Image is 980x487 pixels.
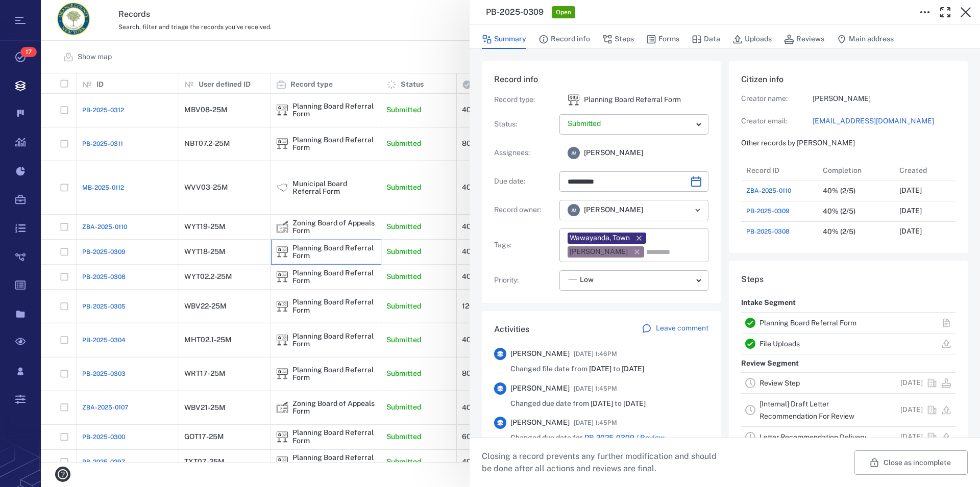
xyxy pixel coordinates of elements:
span: 17 [20,47,37,57]
a: [Internal] Draft Letter Recommendation For Review [759,400,854,420]
span: Changed due date for step from to [510,433,708,453]
p: Record owner : [494,205,555,215]
div: StepsIntake SegmentPlanning Board Referral FormFile UploadsReview SegmentReview Step[DATE][Intern... [729,261,968,468]
p: Intake Segment [741,294,796,312]
span: [PERSON_NAME] [510,349,570,359]
button: Close as incomplete [854,450,968,475]
div: Record ID [746,156,779,185]
a: Review Step [759,379,800,387]
p: Review Segment [741,354,799,373]
p: Leave comment [656,323,708,334]
a: [EMAIL_ADDRESS][DOMAIN_NAME] [813,116,955,126]
button: Steps [602,30,634,49]
span: [DATE] 1:45PM [574,382,617,395]
h6: Activities [494,323,529,336]
button: Main address [837,30,894,49]
div: J M [568,147,580,159]
p: Creator email: [741,116,813,126]
button: Record info [538,30,590,49]
div: Created [894,160,971,181]
a: PB-2025-0309 / Review Step [510,433,665,452]
p: [DATE] [899,206,922,216]
p: Status : [494,119,555,130]
span: [PERSON_NAME] [584,205,643,215]
p: Creator name: [741,94,813,104]
p: Priority : [494,275,555,286]
span: [DATE] 1:46PM [574,348,617,360]
div: [PERSON_NAME] [570,247,628,257]
p: [DATE] [900,405,923,415]
div: J M [568,204,580,216]
button: Reviews [784,30,824,49]
span: [DATE] [623,399,646,407]
a: File Uploads [759,340,800,348]
button: Toggle to Edit Boxes [915,2,935,22]
button: Toggle Fullscreen [935,2,955,22]
span: [DATE] [589,365,611,373]
h6: Citizen info [741,73,955,86]
a: Planning Board Referral Form [759,319,856,327]
div: Completion [818,160,894,181]
a: PB-2025-0309 [746,207,790,216]
span: [PERSON_NAME] [510,383,570,394]
p: [DATE] [900,432,923,442]
span: [DATE] 1:45PM [574,417,617,429]
a: Leave comment [642,323,708,336]
p: Record type : [494,95,555,105]
span: [DATE] [591,399,613,407]
button: Data [692,30,720,49]
p: Assignees : [494,148,555,158]
h3: PB-2025-0309 [486,6,544,18]
p: Planning Board Referral Form [584,95,681,105]
button: Open [691,203,705,217]
p: [DATE] [899,226,922,237]
div: Record infoRecord type:icon Planning Board Referral FormPlanning Board Referral FormStatus:Assign... [482,61,721,311]
p: [DATE] [899,186,922,196]
span: [DATE] [622,365,644,373]
button: Uploads [732,30,772,49]
button: Forms [646,30,679,49]
div: Citizen infoCreator name:[PERSON_NAME]Creator email:[EMAIL_ADDRESS][DOMAIN_NAME]Other records by ... [729,61,968,261]
p: [PERSON_NAME] [813,94,955,104]
div: Record ID [741,160,818,181]
div: Completion [823,156,862,185]
div: Wawayanda, Town [570,233,630,243]
p: Due date : [494,176,555,187]
p: Tags : [494,240,555,250]
div: 40% (2/5) [823,208,855,215]
p: [DATE] [900,378,923,388]
span: Changed file date from to [510,364,644,374]
p: Other records by [PERSON_NAME] [741,138,955,148]
h6: Record info [494,73,708,86]
a: Letter Recommendation Delivery [759,433,866,441]
div: Planning Board Referral Form [568,94,580,106]
a: ZBA-2025-0110 [746,186,791,195]
p: Submitted [568,119,692,129]
span: [PERSON_NAME] [584,148,643,158]
h6: Steps [741,273,955,286]
button: Choose date, selected date is Sep 13, 2025 [686,171,706,192]
span: Low [580,275,594,285]
button: Close [955,2,976,22]
span: Changed due date from to [510,399,646,409]
a: PB-2025-0308 [746,227,790,236]
p: Closing a record prevents any further modification and should be done after all actions and revie... [482,450,725,475]
span: [PERSON_NAME] [510,418,570,428]
div: Created [899,156,927,185]
span: Help [23,7,44,16]
span: Open [554,8,573,17]
div: 40% (2/5) [823,187,855,195]
img: icon Planning Board Referral Form [568,94,580,106]
button: Summary [482,30,526,49]
div: 40% (2/5) [823,228,855,236]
